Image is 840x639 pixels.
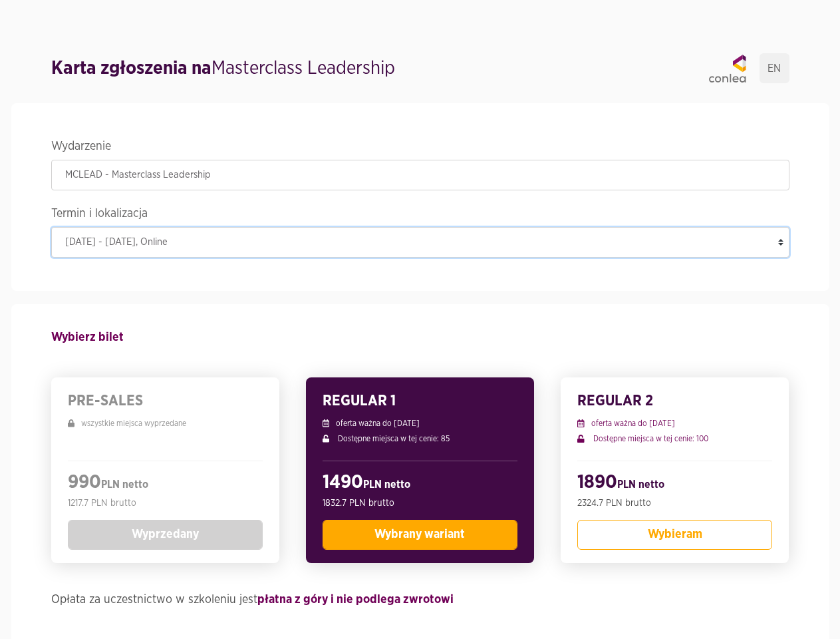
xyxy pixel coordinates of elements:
span: PLN netto [101,479,148,490]
legend: Termin i lokalizacja [51,204,789,227]
span: Wybrany wariant [374,529,465,540]
strong: Karta zgłoszenia na [51,59,211,78]
h3: REGULAR 2 [577,391,772,411]
input: MCLEAD - Masterclass Leadership [51,160,789,190]
h2: 1890 [577,471,772,497]
h3: PRE-SALES [68,391,263,411]
span: PLN netto [363,479,410,490]
button: Wybieram [577,520,772,550]
span: PLN netto [617,479,664,490]
p: Dostępne miejsca w tej cenie: 85 [323,433,517,445]
strong: płatna z góry i nie podlega zwrotowi [257,594,454,606]
span: Wybieram [648,529,702,540]
h4: Opłata za uczestnictwo w szkoleniu jest [51,590,789,610]
p: 2324.7 PLN brutto [577,497,772,510]
p: oferta ważna do [DATE] [323,417,517,429]
p: oferta ważna do [DATE] [577,417,772,429]
p: Dostępne miejsca w tej cenie: 100 [577,433,772,445]
h2: 990 [68,471,263,497]
button: Wybrany wariant [323,520,517,550]
h3: REGULAR 1 [323,391,517,411]
p: 1217.7 PLN brutto [68,497,263,510]
a: EN [760,53,789,83]
h1: Masterclass Leadership [51,55,395,82]
p: 1832.7 PLN brutto [323,497,517,510]
h2: 1490 [323,471,517,497]
legend: Wydarzenie [51,136,789,160]
h4: Wybierz bilet [51,324,789,351]
button: Wyprzedany [68,520,263,550]
p: wszystkie miejsca wyprzedane [68,417,263,429]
